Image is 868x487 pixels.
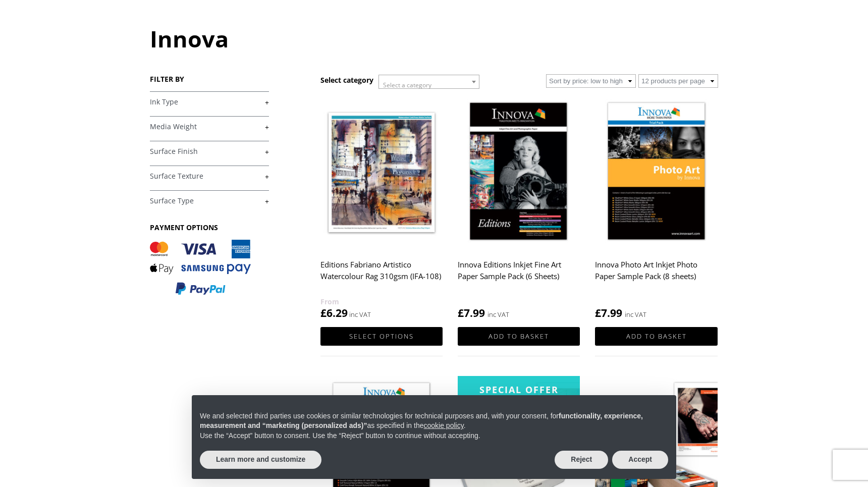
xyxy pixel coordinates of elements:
[612,451,668,469] button: Accept
[458,255,580,296] h2: Innova Editions Inkjet Fine Art Paper Sample Pack (6 Sheets)
[150,240,251,296] img: PAYMENT OPTIONS
[320,255,443,296] h2: Editions Fabriano Artistico Watercolour Rag 310gsm (IFA-108)
[200,451,321,469] button: Learn more and customize
[595,96,717,320] a: Innova Photo Art Inkjet Photo Paper Sample Pack (8 sheets) £7.99 inc VAT
[320,306,348,320] bdi: 6.29
[320,96,443,320] a: Editions Fabriano Artistico Watercolour Rag 310gsm (IFA-108) £6.29
[458,376,580,404] div: Special Offer
[546,74,636,88] select: Shop order
[150,116,269,136] h4: Media Weight
[555,451,608,469] button: Reject
[595,306,601,320] span: £
[200,411,668,431] p: We and selected third parties use cookies or similar technologies for technical purposes and, wit...
[595,255,717,296] h2: Innova Photo Art Inkjet Photo Paper Sample Pack (8 sheets)
[487,309,509,320] strong: inc VAT
[200,412,643,430] strong: functionality, experience, measurement and “marketing (personalized ads)”
[595,327,717,346] a: Add to basket: “Innova Photo Art Inkjet Photo Paper Sample Pack (8 sheets)”
[150,91,269,112] h4: Ink Type
[150,147,269,156] a: +
[424,421,464,429] a: cookie policy
[150,97,269,107] a: +
[150,166,269,186] h4: Surface Texture
[383,81,431,89] span: Select a category
[625,309,646,320] strong: inc VAT
[595,306,622,320] bdi: 7.99
[150,23,718,54] h1: Innova
[458,96,580,320] a: Innova Editions Inkjet Fine Art Paper Sample Pack (6 Sheets) £7.99 inc VAT
[200,431,668,441] p: Use the “Accept” button to consent. Use the “Reject” button to continue without accepting.
[458,306,485,320] bdi: 7.99
[458,327,580,346] a: Add to basket: “Innova Editions Inkjet Fine Art Paper Sample Pack (6 Sheets)”
[184,387,684,487] div: Notice
[320,96,443,249] img: Editions Fabriano Artistico Watercolour Rag 310gsm (IFA-108)
[595,96,717,249] img: Innova Photo Art Inkjet Photo Paper Sample Pack (8 sheets)
[150,223,269,232] h3: PAYMENT OPTIONS
[320,306,327,320] span: £
[150,122,269,132] a: +
[458,96,580,249] img: Innova Editions Inkjet Fine Art Paper Sample Pack (6 Sheets)
[150,74,269,84] h3: FILTER BY
[320,75,373,85] h3: Select category
[458,306,464,320] span: £
[150,141,269,161] h4: Surface Finish
[320,327,443,346] a: Select options for “Editions Fabriano Artistico Watercolour Rag 310gsm (IFA-108)”
[150,190,269,210] h4: Surface Type
[150,172,269,181] a: +
[150,196,269,206] a: +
